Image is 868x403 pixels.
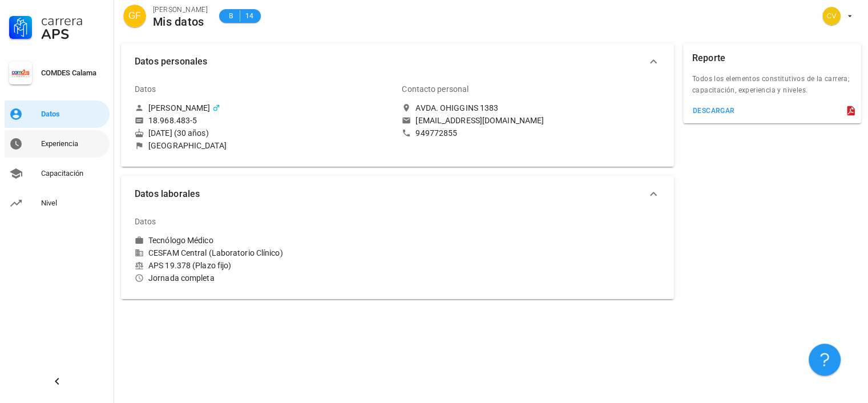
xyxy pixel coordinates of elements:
div: Mis datos [153,15,208,28]
div: APS [41,27,105,41]
span: 14 [245,10,254,22]
span: GF [128,5,141,27]
div: Contacto personal [402,75,469,103]
a: 949772855 [402,128,660,138]
div: [EMAIL_ADDRESS][DOMAIN_NAME] [415,115,544,126]
a: [EMAIL_ADDRESS][DOMAIN_NAME] [402,115,660,126]
div: [PERSON_NAME] [148,103,210,113]
span: Datos laborales [135,186,647,202]
div: Reporte [692,43,725,73]
a: Capacitación [5,160,110,187]
div: Datos [135,208,156,235]
button: Datos laborales [121,176,674,212]
div: descargar [692,107,735,115]
div: avatar [822,7,841,25]
div: Nivel [41,199,105,208]
div: CESFAM Central (Laboratorio Clínico) [135,248,393,258]
span: B [226,10,235,22]
div: [PERSON_NAME] [153,4,208,15]
a: Experiencia [5,130,110,158]
div: COMDES Calama [41,68,105,78]
a: Nivel [5,190,110,217]
a: AVDA. OHIGGINS 1383 [402,103,660,113]
a: Datos [5,100,110,128]
div: Todos los elementos constitutivos de la carrera; capacitación, experiencia y niveles. [683,73,861,103]
div: [GEOGRAPHIC_DATA] [148,140,227,151]
div: Datos [41,110,105,119]
div: 949772855 [415,128,457,138]
div: 18.968.483-5 [148,115,197,126]
div: [DATE] (30 años) [135,128,393,138]
div: Datos [135,75,156,103]
div: Capacitación [41,169,105,178]
div: avatar [123,5,146,27]
button: descargar [688,103,740,119]
button: Datos personales [121,43,674,80]
span: Datos personales [135,54,647,70]
div: Jornada completa [135,273,393,283]
div: AVDA. OHIGGINS 1383 [415,103,498,113]
button: avatar [815,6,859,26]
div: Tecnólogo Médico [148,235,213,245]
div: APS 19.378 (Plazo fijo) [135,260,393,271]
div: Experiencia [41,139,105,148]
div: Carrera [41,14,105,27]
